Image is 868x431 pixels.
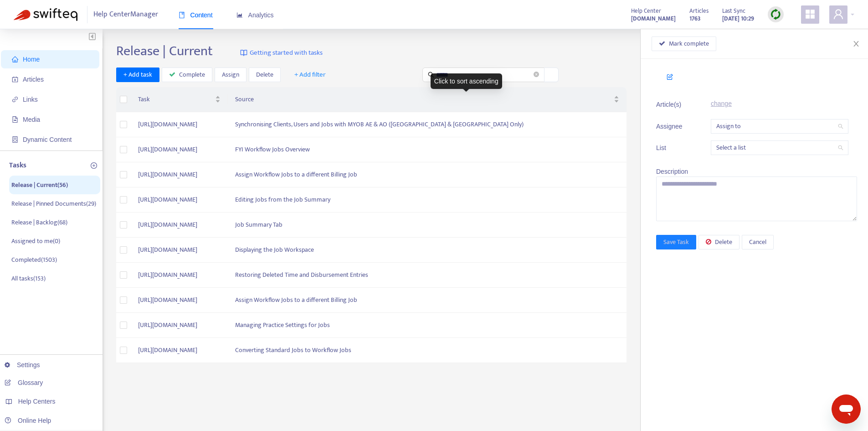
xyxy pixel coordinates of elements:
[12,116,18,123] span: file-image
[131,187,228,213] td: [URL][DOMAIN_NAME]
[222,70,239,80] span: Assign
[162,68,212,82] button: Complete
[5,379,43,386] a: Glossary
[652,36,716,51] button: Mark complete
[656,168,688,175] span: Description
[631,13,676,24] a: [DOMAIN_NAME]
[428,72,434,78] span: search
[250,48,323,58] span: Getting started with tasks
[12,96,18,103] span: link
[116,68,159,82] button: + Add task
[656,121,688,131] span: Assignee
[179,70,205,80] span: Complete
[228,313,627,338] td: Managing Practice Settings for Jobs
[12,136,18,143] span: container
[631,6,661,16] span: Help Center
[131,87,228,112] th: Task
[131,263,228,288] td: [URL][DOMAIN_NAME]
[23,76,44,83] span: Articles
[240,43,323,63] a: Getting started with tasks
[11,255,57,265] p: Completed ( 1503 )
[123,70,152,80] span: + Add task
[770,9,781,20] img: sync.dc5367851b00ba804db3.png
[12,76,18,83] span: account-book
[722,14,754,24] strong: [DATE] 10:29
[256,70,273,80] span: Delete
[93,6,158,23] span: Help Center Manager
[14,8,77,21] img: Swifteq
[833,9,844,20] span: user
[689,6,709,16] span: Articles
[749,237,766,247] span: Cancel
[722,6,745,16] span: Last Sync
[228,112,627,137] td: Synchronising Clients, Users and Jobs with MYOB AE & AO ([GEOGRAPHIC_DATA] & [GEOGRAPHIC_DATA] Only)
[23,56,40,63] span: Home
[179,12,185,18] span: book
[228,213,627,238] td: Job Summary Tab
[656,99,688,109] span: Article(s)
[294,69,326,80] span: + Add filter
[236,11,274,19] span: Analytics
[656,143,688,153] span: List
[5,417,51,424] a: Online Help
[179,11,213,19] span: Content
[138,94,213,104] span: Task
[11,218,67,227] p: Release | Backlog ( 68 )
[23,116,40,123] span: Media
[131,238,228,263] td: [URL][DOMAIN_NAME]
[23,96,38,103] span: Links
[91,162,97,169] span: plus-circle
[12,56,18,62] span: home
[711,100,732,107] a: change
[228,137,627,162] td: FYI Workflow Jobs Overview
[131,112,228,137] td: [URL][DOMAIN_NAME]
[656,235,696,249] button: Save Task
[11,236,60,246] p: Assigned to me ( 0 )
[228,288,627,313] td: Assign Workflow Jobs to a different Billing Job
[240,49,247,57] img: image-link
[699,235,740,249] button: Delete
[9,160,26,171] p: Tasks
[131,313,228,338] td: [URL][DOMAIN_NAME]
[215,68,247,82] button: Assign
[534,72,539,77] span: close-circle
[838,124,843,129] span: search
[116,43,213,59] h2: Release | Current
[131,288,228,313] td: [URL][DOMAIN_NAME]
[534,70,539,79] span: close-circle
[669,39,709,49] span: Mark complete
[131,213,228,238] td: [URL][DOMAIN_NAME]
[853,40,860,47] span: close
[715,237,732,247] span: Delete
[23,136,72,143] span: Dynamic Content
[689,14,701,24] strong: 1763
[131,162,228,187] td: [URL][DOMAIN_NAME]
[249,68,281,82] button: Delete
[288,68,333,82] button: + Add filter
[832,395,861,424] iframe: Button to launch messaging window
[236,12,243,18] span: area-chart
[228,238,627,263] td: Displaying the Job Workspace
[235,94,612,104] span: Source
[11,199,96,208] p: Release | Pinned Documents ( 29 )
[5,361,40,369] a: Settings
[805,9,816,20] span: appstore
[11,274,46,283] p: All tasks ( 153 )
[228,87,627,112] th: Source
[838,145,843,151] span: search
[11,180,68,190] p: Release | Current ( 56 )
[131,137,228,162] td: [URL][DOMAIN_NAME]
[131,338,228,363] td: [URL][DOMAIN_NAME]
[228,263,627,288] td: Restoring Deleted Time and Disbursement Entries
[431,73,502,89] div: Click to sort ascending
[631,14,676,24] strong: [DOMAIN_NAME]
[228,187,627,213] td: Editing Jobs from the Job Summary
[850,40,863,48] button: Close
[228,162,627,187] td: Assign Workflow Jobs to a different Billing Job
[742,235,774,249] button: Cancel
[18,398,56,405] span: Help Centers
[228,338,627,363] td: Converting Standard Jobs to Workflow Jobs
